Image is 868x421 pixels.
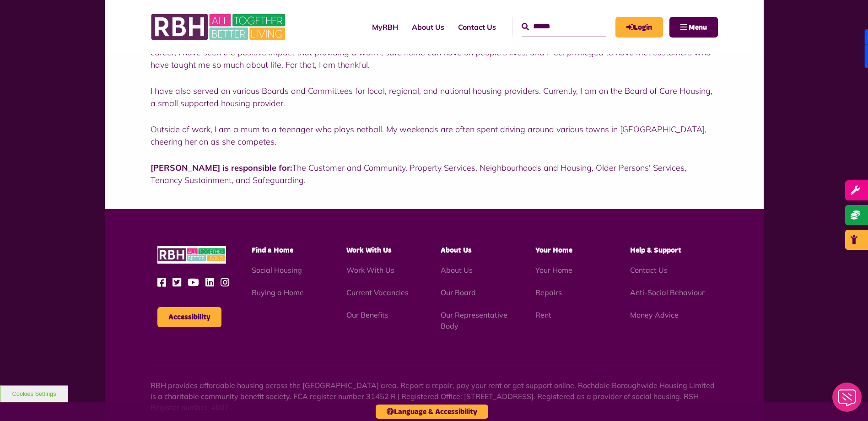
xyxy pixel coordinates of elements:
p: The Customer and Community, Property Services, Neighbourhoods and Housing, Older Persons' Service... [151,162,718,186]
a: Our Board [441,288,476,297]
a: Contact Us [451,15,503,39]
a: Money Advice [630,310,679,319]
p: Outside of work, I am a mum to a teenager who plays netball. My weekends are often spent driving ... [151,123,718,148]
iframe: Netcall Web Assistant for live chat [827,380,868,421]
a: Your Home [535,265,572,275]
span: Your Home [535,247,572,254]
p: I have also served on various Boards and Committees for local, regional, and national housing pro... [151,85,718,109]
span: About Us [441,247,472,254]
span: Menu [689,24,707,31]
a: Work With Us [346,265,394,275]
a: Repairs [535,288,562,297]
img: RBH [151,9,288,45]
button: Accessibility [157,307,221,327]
a: Current Vacancies [346,288,409,297]
a: Contact Us [630,265,668,275]
a: About Us [441,265,473,275]
a: Social Housing - open in a new tab [252,265,302,275]
a: MyRBH [365,15,405,39]
a: Our Representative Body [441,310,507,330]
img: RBH [157,246,226,264]
a: About Us [405,15,451,39]
input: Search [522,17,606,37]
button: Language & Accessibility [376,405,488,419]
span: Find a Home [252,247,293,254]
button: Navigation [669,17,718,38]
span: Work With Us [346,247,392,254]
a: Buying a Home [252,288,304,297]
a: Rent [535,310,551,319]
strong: [PERSON_NAME] is responsible for: [151,162,292,173]
a: Anti-Social Behaviour [630,288,705,297]
a: MyRBH [615,17,663,38]
span: Help & Support [630,247,681,254]
a: Our Benefits [346,310,388,319]
p: RBH provides affordable housing across the [GEOGRAPHIC_DATA] area. Report a repair, pay your rent... [151,380,718,413]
